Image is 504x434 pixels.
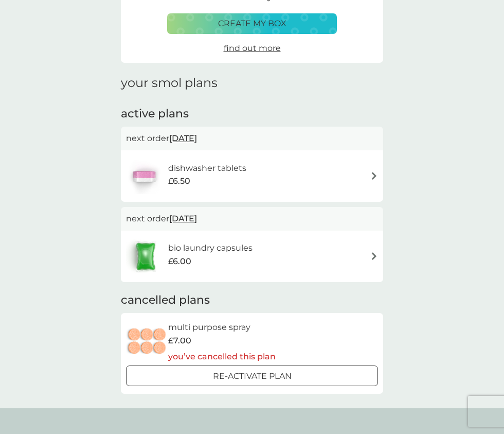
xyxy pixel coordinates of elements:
h6: bio laundry capsules [168,241,253,255]
span: £6.50 [168,175,190,188]
img: multi purpose spray [126,324,168,360]
button: Re-activate Plan [126,366,378,386]
span: £6.00 [168,255,191,268]
p: Re-activate Plan [213,370,292,383]
p: next order [126,132,378,145]
img: bio laundry capsules [126,238,165,274]
a: find out more [224,42,281,55]
span: [DATE] [169,209,197,229]
img: dishwasher tablets [126,158,162,194]
h2: cancelled plans [121,292,383,308]
h6: multi purpose spray [168,321,276,334]
span: find out more [224,43,281,53]
p: you’ve cancelled this plan [168,350,276,363]
img: arrow right [370,252,378,260]
h1: your smol plans [121,76,383,91]
h6: dishwasher tablets [168,162,246,175]
button: create my box [167,13,337,34]
img: arrow right [370,172,378,180]
span: £7.00 [168,334,191,348]
h2: active plans [121,106,383,122]
p: create my box [218,17,286,30]
p: next order [126,212,378,225]
span: [DATE] [169,128,197,148]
